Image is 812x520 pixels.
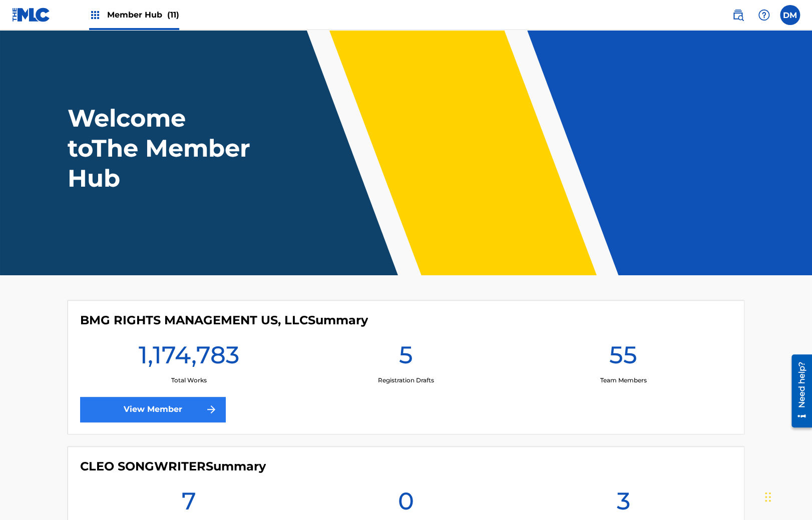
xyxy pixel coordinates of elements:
[89,9,101,21] img: Top Rightsholders
[784,350,812,432] iframe: Resource Center
[609,340,637,376] h1: 55
[378,376,434,385] p: Registration Drafts
[754,5,774,25] div: Help
[171,376,206,385] p: Total Works
[12,8,51,22] img: MLC Logo
[728,5,748,25] a: Public Search
[68,103,255,193] h1: Welcome to The Member Hub
[80,397,225,422] a: View Member
[80,459,266,474] h4: CLEO SONGWRITER
[205,403,217,415] img: f7272a7cc735f4ea7f67.svg
[80,313,368,328] h4: BMG RIGHTS MANAGEMENT US, LLC
[780,5,800,25] div: User Menu
[600,376,646,385] p: Team Members
[732,9,744,21] img: search
[758,9,770,21] img: help
[762,472,812,520] iframe: Chat Widget
[107,9,179,21] span: Member Hub
[399,340,413,376] h1: 5
[765,482,771,512] div: Drag
[138,340,239,376] h1: 1,174,783
[167,10,179,20] span: (11)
